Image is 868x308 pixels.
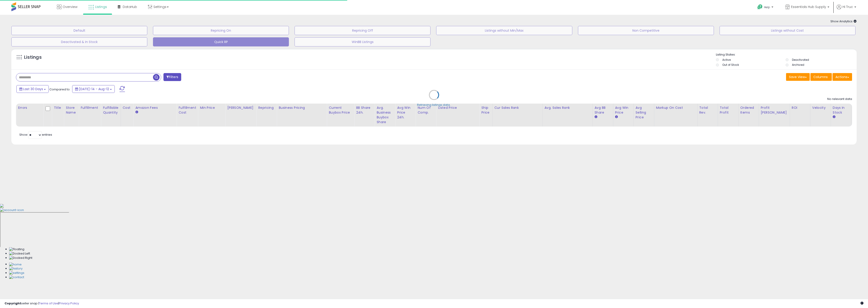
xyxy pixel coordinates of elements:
[95,5,107,9] span: Listings
[9,247,24,252] img: Floating
[578,26,714,35] button: Non Competitive
[9,275,24,280] img: Contact
[9,252,30,256] img: Docked Left
[11,37,147,46] button: Deactivated & In Stock
[843,5,853,9] span: Hi Truc
[153,37,289,46] button: Quick RP
[11,26,147,35] button: Default
[9,271,24,275] img: Settings
[417,103,451,107] div: Retrieving listings data..
[436,26,572,35] button: Listings without Min/Max
[153,26,289,35] button: Repricing On
[791,5,826,9] span: Essentials Hub Supply
[9,262,22,267] img: Home
[764,5,770,9] span: Help
[830,19,857,23] span: Show Analytics
[295,26,430,35] button: Repricing Off
[837,5,856,15] a: Hi Truc
[123,5,137,9] span: DataHub
[757,4,763,10] i: Get Help
[9,267,23,271] img: History
[295,37,430,46] button: WinBB Listings
[720,26,855,35] button: Listings without Cost
[754,1,778,15] a: Help
[63,5,77,9] span: Overview
[9,256,32,260] img: Docked Right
